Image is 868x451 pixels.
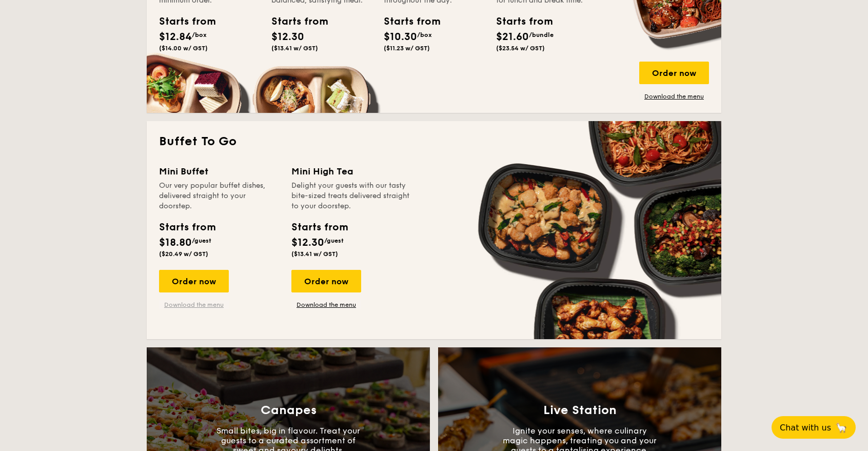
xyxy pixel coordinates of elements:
h3: Live Station [543,403,617,418]
span: ($14.00 w/ GST) [159,45,208,52]
div: Starts from [291,220,347,235]
div: Order now [639,62,709,84]
a: Download the menu [159,301,229,309]
div: Our very popular buffet dishes, delivered straight to your doorstep. [159,181,279,211]
span: $18.80 [159,237,192,249]
div: Mini High Tea [291,164,411,179]
div: Order now [291,270,361,292]
span: ($20.49 w/ GST) [159,250,208,258]
div: Starts from [384,14,430,29]
span: /box [192,31,207,38]
span: ($23.54 w/ GST) [496,45,545,52]
div: Starts from [496,14,542,29]
span: /guest [324,237,344,244]
span: Chat with us [780,423,831,433]
div: Starts from [159,220,215,235]
div: Delight your guests with our tasty bite-sized treats delivered straight to your doorstep. [291,181,411,211]
div: Starts from [271,14,318,29]
span: $12.84 [159,31,192,43]
span: $12.30 [291,237,324,249]
span: $21.60 [496,31,529,43]
h2: Buffet To Go [159,133,709,150]
a: Download the menu [639,92,709,101]
span: $10.30 [384,31,417,43]
div: Order now [159,270,229,292]
span: ($13.41 w/ GST) [291,250,338,258]
button: Chat with us🦙 [772,416,856,439]
span: ($13.41 w/ GST) [271,45,318,52]
span: $12.30 [271,31,304,43]
h3: Canapes [261,403,317,418]
span: /guest [192,237,211,244]
div: Mini Buffet [159,164,279,179]
span: /box [417,31,432,38]
span: 🦙 [835,422,847,434]
a: Download the menu [291,301,361,309]
span: /bundle [529,31,554,38]
div: Starts from [159,14,205,29]
span: ($11.23 w/ GST) [384,45,430,52]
